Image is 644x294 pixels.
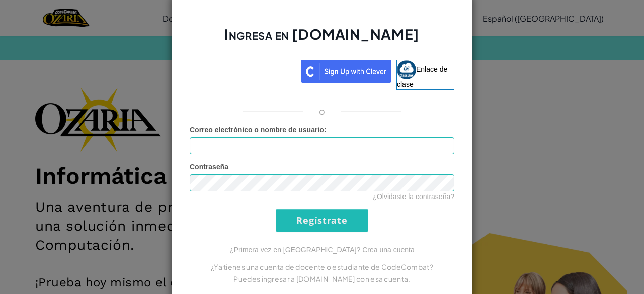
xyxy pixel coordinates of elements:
img: clever_sso_button@2x.png [301,60,391,83]
font: : [324,126,327,134]
font: o [319,105,325,117]
input: Regístrate [276,209,368,232]
font: Contraseña [190,163,228,171]
font: Puedes ingresar a [DOMAIN_NAME] con esa cuenta. [233,274,410,283]
font: ¿Ya tienes una cuenta de docente o estudiante de CodeCombat? [211,262,433,271]
font: Ingresa en [DOMAIN_NAME] [224,25,419,43]
a: ¿Primera vez en [GEOGRAPHIC_DATA]? Crea una cuenta [229,246,415,254]
iframe: Botón de acceso con Google [185,59,301,81]
font: Enlace de clase [397,65,447,88]
font: Correo electrónico o nombre de usuario [190,126,324,134]
a: ¿Olvidaste la contraseña? [372,192,454,201]
img: classlink-logo-small.png [397,60,416,79]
